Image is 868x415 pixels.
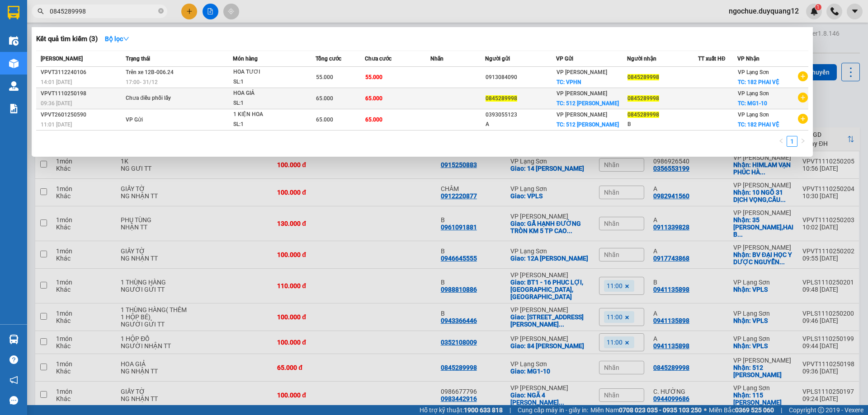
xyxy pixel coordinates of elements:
div: 1 KIỆN HOA [233,110,301,120]
span: TC: 182 PHAI VỆ [738,121,779,128]
div: VPVT1110250198 [41,89,123,98]
span: Người gửi [485,56,510,62]
div: 0913084090 [486,73,556,82]
span: VP [PERSON_NAME] [557,112,607,118]
span: close-circle [158,8,164,14]
li: Previous Page [776,136,787,147]
span: 65.000 [365,117,382,123]
span: 55.000 [365,74,382,80]
span: TC: 512 [PERSON_NAME] [557,100,619,107]
strong: Bộ lọc [105,35,129,42]
div: SL: 1 [233,77,301,87]
span: Món hàng [233,56,258,62]
span: VP Gửi [556,56,573,62]
span: message [9,396,18,405]
div: A [486,120,556,129]
div: SL: 1 [233,120,301,130]
span: [PERSON_NAME] [41,56,83,62]
img: logo-vxr [8,6,19,19]
img: warehouse-icon [9,59,19,68]
span: Nhãn [430,56,443,62]
span: 0845289998 [627,74,659,80]
li: 1 [787,136,797,147]
div: HOA GIẢ [233,89,301,98]
span: TC: MG1-10 [738,100,767,107]
span: 65.000 [365,95,382,102]
span: 11:01 [DATE] [41,121,72,128]
div: VPVT2601250590 [41,110,123,120]
span: 65.000 [316,95,333,102]
div: Chưa điều phối lấy [126,93,193,103]
div: VPVT3112240106 [41,68,123,77]
button: left [776,136,787,147]
span: VP Lạng Sơn [738,69,769,75]
span: VP Gửi [126,117,143,123]
span: plus-circle [798,114,808,124]
a: 1 [787,136,797,146]
span: 14:01 [DATE] [41,79,72,85]
span: Trên xe 12B-006.24 [126,69,174,75]
span: VP [PERSON_NAME] [557,90,607,97]
span: search [38,8,44,14]
span: Chưa cước [365,56,392,62]
span: plus-circle [798,93,808,103]
div: HOA TƯƠI [233,67,301,77]
img: warehouse-icon [9,335,19,344]
button: right [797,136,808,147]
span: 0845289998 [486,95,517,102]
div: B [627,120,698,129]
span: right [800,138,806,144]
span: TC: 512 [PERSON_NAME] [557,121,619,128]
input: Tìm tên, số ĐT hoặc mã đơn [50,6,156,16]
span: VP Nhận [737,56,759,62]
span: TC: VPHN [557,79,581,85]
span: left [778,138,784,144]
span: plus-circle [798,71,808,81]
span: 17:00 - 31/12 [126,79,158,85]
img: warehouse-icon [9,81,19,91]
span: 0845289998 [627,112,659,118]
span: question-circle [9,355,18,364]
img: warehouse-icon [9,36,19,46]
span: 0845289998 [627,95,659,102]
div: SL: 1 [233,98,301,108]
span: Tổng cước [316,56,341,62]
span: down [123,36,129,42]
span: TT xuất HĐ [698,56,726,62]
div: 0393055123 [486,110,556,120]
span: TC: 182 PHAI VỆ [738,79,779,85]
span: VP [PERSON_NAME] [557,69,607,75]
span: close-circle [158,7,164,16]
span: VP Lạng Sơn [738,112,769,118]
button: Bộ lọcdown [98,32,137,46]
span: Trạng thái [126,56,150,62]
img: solution-icon [9,104,19,113]
span: Người nhận [627,56,656,62]
span: 65.000 [316,117,333,123]
span: notification [9,376,18,384]
span: 55.000 [316,74,333,80]
span: 09:36 [DATE] [41,100,72,107]
span: VP Lạng Sơn [738,90,769,97]
li: Next Page [797,136,808,147]
h3: Kết quả tìm kiếm ( 3 ) [36,34,98,44]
